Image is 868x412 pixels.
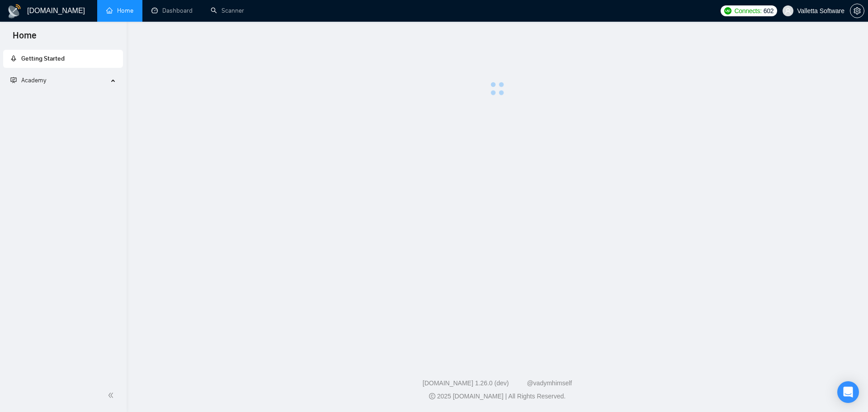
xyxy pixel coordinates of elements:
[10,77,17,83] span: fund-projection-screen
[423,379,509,387] a: [DOMAIN_NAME] 1.26.0 (dev)
[850,7,864,14] span: setting
[10,55,17,62] span: rocket
[7,4,22,19] img: logo
[5,29,44,48] span: Home
[108,391,117,400] span: double-left
[134,392,861,401] div: 2025 [DOMAIN_NAME] | All Rights Reserved.
[211,7,244,14] a: searchScanner
[106,7,133,14] a: homeHome
[527,379,572,387] a: @vadymhimself
[850,7,864,14] a: setting
[3,50,123,68] li: Getting Started
[10,76,46,84] span: Academy
[429,393,435,399] span: copyright
[850,4,864,18] button: setting
[837,381,859,403] div: Open Intercom Messenger
[785,8,791,14] span: user
[21,55,65,62] span: Getting Started
[764,6,774,16] span: 602
[724,7,731,14] img: upwork-logo.png
[21,76,46,84] span: Academy
[151,7,193,14] a: dashboardDashboard
[734,6,761,16] span: Connects:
